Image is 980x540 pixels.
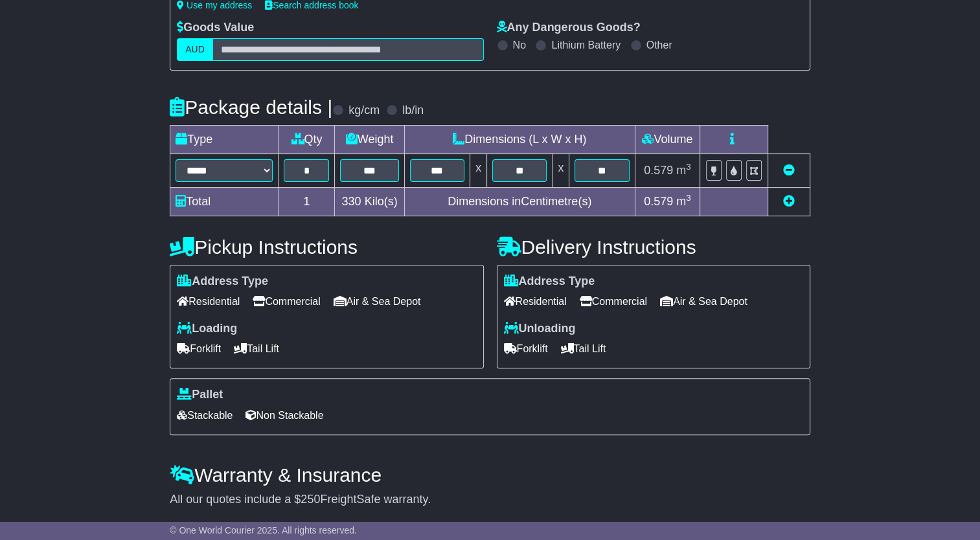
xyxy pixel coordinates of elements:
[686,193,691,203] sup: 3
[470,153,487,187] td: x
[335,125,404,153] td: Weight
[644,195,673,208] span: 0.579
[170,125,279,153] td: Type
[335,187,404,216] td: Kilo(s)
[342,195,361,208] span: 330
[644,164,673,177] span: 0.579
[660,291,747,311] span: Air & Sea Depot
[170,96,332,118] h4: Package details |
[245,405,323,425] span: Non Stackable
[404,125,635,153] td: Dimensions (L x W x H)
[279,187,335,216] td: 1
[170,187,279,216] td: Total
[334,291,421,311] span: Air & Sea Depot
[497,21,641,35] label: Any Dangerous Goods?
[170,236,483,258] h4: Pickup Instructions
[504,322,576,336] label: Unloading
[177,275,268,289] label: Address Type
[177,291,240,311] span: Residential
[234,339,279,359] span: Tail Lift
[551,39,621,51] label: Lithium Battery
[504,275,595,289] label: Address Type
[404,187,635,216] td: Dimensions in Centimetre(s)
[646,39,672,51] label: Other
[513,39,526,51] label: No
[177,405,233,425] span: Stackable
[170,525,357,535] span: © One World Courier 2025. All rights reserved.
[170,464,810,486] h4: Warranty & Insurance
[504,339,548,359] span: Forklift
[177,38,213,61] label: AUD
[177,388,223,402] label: Pallet
[561,339,606,359] span: Tail Lift
[783,195,795,208] a: Add new item
[553,153,569,187] td: x
[170,493,810,507] div: All our quotes include a $ FreightSafe warranty.
[279,125,335,153] td: Qty
[177,21,254,35] label: Goods Value
[301,493,320,506] span: 250
[504,291,567,311] span: Residential
[402,104,424,118] label: lb/in
[177,339,221,359] span: Forklift
[635,125,700,153] td: Volume
[177,322,237,336] label: Loading
[497,236,810,258] h4: Delivery Instructions
[580,291,647,311] span: Commercial
[676,164,691,177] span: m
[253,291,320,311] span: Commercial
[686,162,691,172] sup: 3
[783,164,795,177] a: Remove this item
[676,195,691,208] span: m
[348,104,380,118] label: kg/cm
